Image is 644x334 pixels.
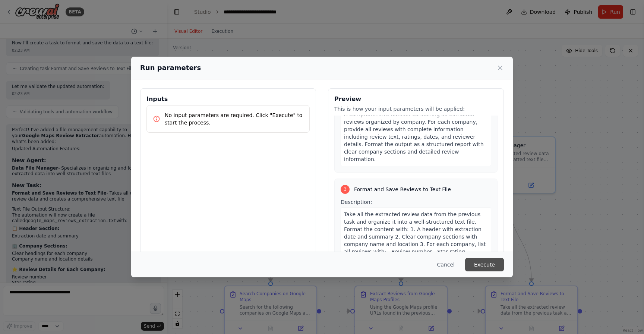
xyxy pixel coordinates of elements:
button: Execute [465,258,504,271]
h2: Run parameters [140,63,201,73]
span: Description: [341,199,372,205]
button: Cancel [431,258,461,271]
span: Take all the extracted review data from the previous task and organize it into a well-structured ... [344,211,487,307]
div: 3 [341,185,350,194]
p: This is how your input parameters will be applied: [334,105,498,113]
span: Format and Save Reviews to Text File [354,186,451,193]
h3: Inputs [146,95,310,104]
span: A comprehensive dataset containing all extracted reviews organized by company. For each company, ... [344,111,484,162]
h3: Preview [334,95,498,104]
p: No input parameters are required. Click "Execute" to start the process. [165,111,303,126]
